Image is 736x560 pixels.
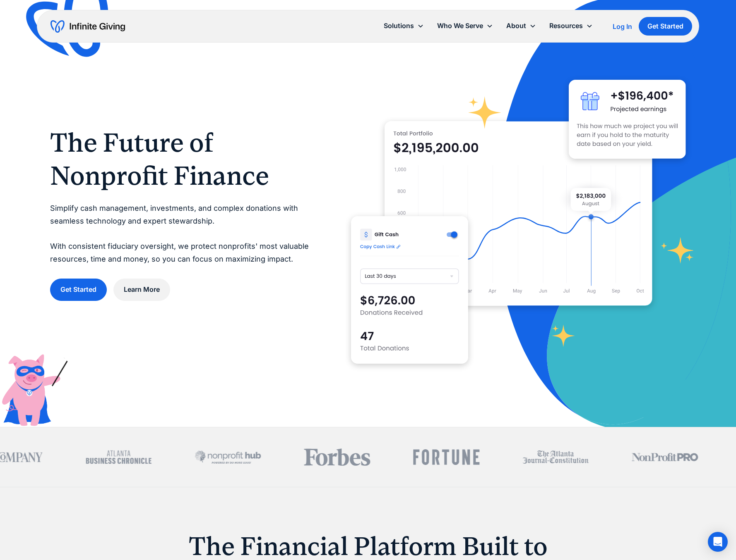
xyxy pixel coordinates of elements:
[549,20,583,31] div: Resources
[613,21,632,31] a: Log In
[613,23,632,30] div: Log In
[500,17,543,35] div: About
[384,20,414,31] div: Solutions
[51,20,125,33] a: home
[437,20,483,31] div: Who We Serve
[385,121,652,306] img: nonprofit donation platform
[639,17,692,36] a: Get Started
[431,17,500,35] div: Who We Serve
[708,532,728,552] div: Open Intercom Messenger
[50,126,318,192] h1: The Future of Nonprofit Finance
[50,202,318,265] p: Simplify cash management, investments, and complex donations with seamless technology and expert ...
[113,279,170,300] a: Learn More
[377,17,431,35] div: Solutions
[661,237,694,263] img: fundraising star
[506,20,526,31] div: About
[50,279,107,300] a: Get Started
[543,17,599,35] div: Resources
[351,216,468,364] img: donation software for nonprofits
